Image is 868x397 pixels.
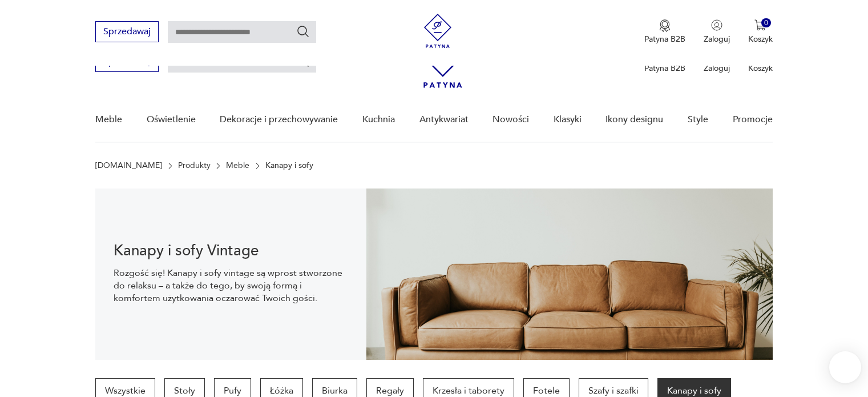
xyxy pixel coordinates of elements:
[829,351,861,383] iframe: Smartsupp widget button
[711,19,722,31] img: Ikonka użytkownika
[220,98,338,142] a: Dekoracje i przechowywanie
[114,267,348,304] p: Rozgość się! Kanapy i sofy vintage są wprost stworzone do relaksu – a także do tego, by swoją for...
[95,58,159,66] a: Sprzedawaj
[366,189,773,360] img: 4dcd11543b3b691785adeaf032051535.jpg
[421,14,455,48] img: Patyna - sklep z meblami i dekoracjami vintage
[748,63,773,74] p: Koszyk
[419,98,469,142] a: Antykwariat
[296,25,310,38] button: Szukaj
[761,18,771,28] div: 0
[605,98,663,142] a: Ikony designu
[688,98,708,142] a: Style
[704,19,730,45] button: Zaloguj
[95,161,162,170] a: [DOMAIN_NAME]
[704,34,730,45] p: Zaloguj
[733,98,773,142] a: Promocje
[362,98,395,142] a: Kuchnia
[95,29,159,37] a: Sprzedawaj
[748,34,773,45] p: Koszyk
[265,161,313,170] p: Kanapy i sofy
[226,161,249,170] a: Meble
[147,98,196,142] a: Oświetlenie
[704,63,730,74] p: Zaloguj
[114,244,348,258] h1: Kanapy i sofy Vintage
[95,98,122,142] a: Meble
[644,19,685,45] a: Ikona medaluPatyna B2B
[95,21,159,42] button: Sprzedawaj
[178,161,211,170] a: Produkty
[659,19,671,32] img: Ikona medalu
[748,19,773,45] button: 0Koszyk
[754,19,766,31] img: Ikona koszyka
[644,19,685,45] button: Patyna B2B
[554,98,582,142] a: Klasyki
[644,63,685,74] p: Patyna B2B
[492,98,529,142] a: Nowości
[644,34,685,45] p: Patyna B2B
